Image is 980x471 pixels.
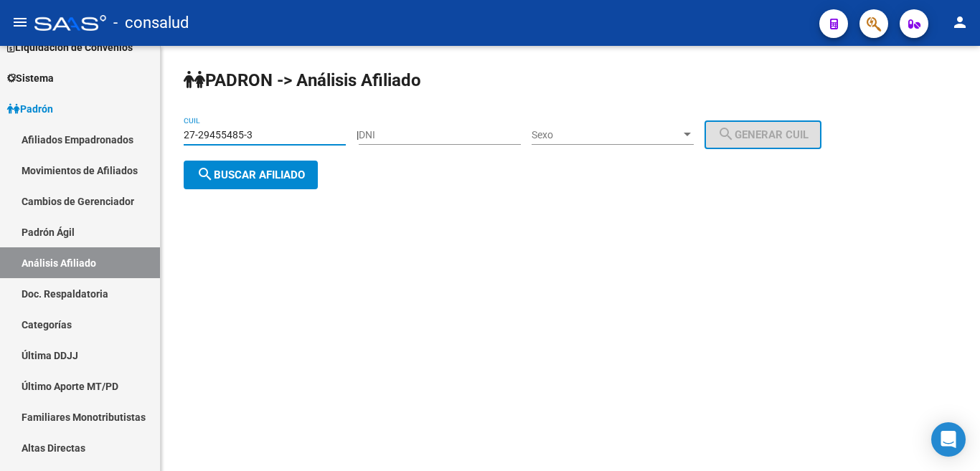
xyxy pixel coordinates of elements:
span: Liquidación de Convenios [7,39,133,55]
button: Generar CUIL [705,120,821,149]
span: Generar CUIL [717,128,809,141]
span: Buscar afiliado [197,168,305,181]
mat-icon: search [717,125,735,143]
span: - consalud [113,7,189,39]
div: Open Intercom Messenger [931,422,966,457]
mat-icon: person [951,14,969,31]
button: Buscar afiliado [184,161,318,189]
span: Sexo [532,129,681,141]
div: | [357,129,832,141]
mat-icon: menu [11,14,29,31]
mat-icon: search [197,166,214,183]
span: Padrón [7,101,53,117]
span: Sistema [7,70,54,86]
strong: PADRON -> Análisis Afiliado [184,70,421,90]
